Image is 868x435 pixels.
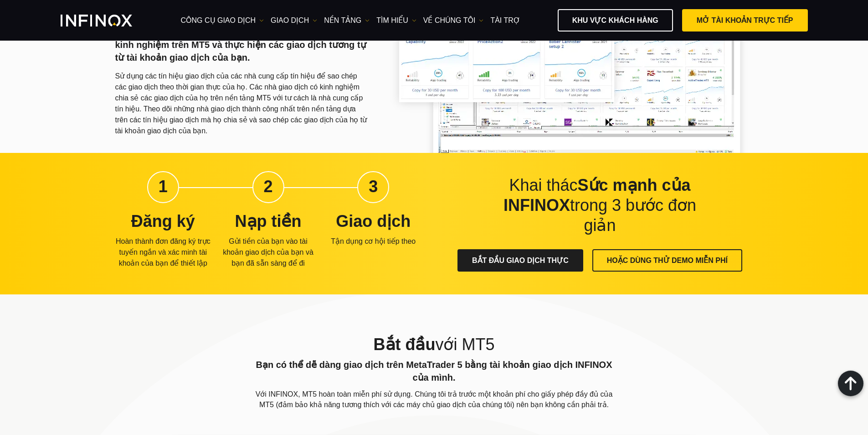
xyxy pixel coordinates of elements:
strong: Nạp tiền [235,212,302,231]
a: Tài trợ [490,15,520,26]
strong: Đăng ký [131,212,195,231]
a: Tìm hiểu [376,15,416,26]
a: công cụ giao dịch [181,15,264,26]
a: BẮT ĐẦU GIAO DỊCH THỰC [457,249,583,272]
h2: với MT5 [252,333,616,356]
strong: 2 [263,177,272,196]
p: Với INFINOX, MT5 hoàn toàn miễn phí sử dụng. Chúng tôi trả trước một khoản phí cho giấy phép đầy ... [252,389,616,410]
a: GIAO DỊCH [271,15,317,26]
a: VỀ CHÚNG TÔI [423,15,484,26]
p: Hoàn thành đơn đăng ký trực tuyến ngắn và xác minh tài khoản của bạn để thiết lập [115,236,211,269]
p: Gửi tiền của bạn vào tài khoản giao dịch của bạn và bạn đã sẵn sàng để đi [220,236,316,269]
strong: Sức mạnh của INFINOX [503,176,691,215]
strong: Khám phá hoạt động giao dịch của các nhà giao dịch giàu kinh nghiệm trên MT5 và thực hiện các gia... [115,27,368,63]
a: NỀN TẢNG [324,15,370,26]
p: Tận dụng cơ hội tiếp theo [325,236,421,247]
a: MỞ TÀI KHOẢN TRỰC TIẾP [682,9,808,31]
strong: Bạn có thể dễ dàng giao dịch trên MetaTrader 5 bằng tài khoản giao dịch INFINOX của mình. [256,360,612,383]
a: HOẶC DÙNG THỬ DEMO MIỄN PHÍ [592,249,742,272]
p: Sử dụng các tín hiệu giao dịch của các nhà cung cấp tín hiệu để sao chép các giao dịch theo thời ... [115,71,370,136]
strong: 3 [369,177,378,196]
h2: Khai thác trong 3 bước đơn giản [486,175,714,236]
strong: Giao dịch [336,212,411,231]
strong: 1 [159,177,168,196]
a: INFINOX Logo [61,15,154,26]
a: KHU VỰC KHÁCH HÀNG [558,9,673,31]
strong: Bắt đầu [374,335,436,354]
